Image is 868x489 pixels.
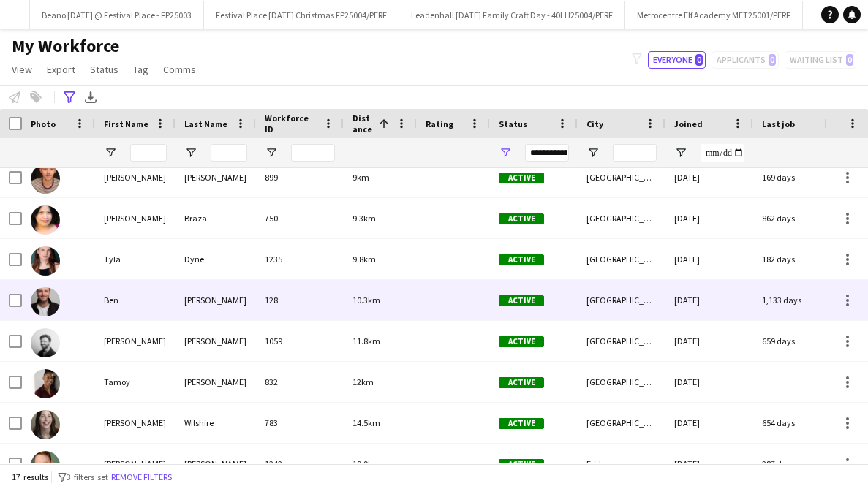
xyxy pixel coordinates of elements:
div: 169 days [753,157,841,197]
span: 9.3km [352,213,376,224]
div: 659 days [753,321,841,361]
a: View [6,60,38,79]
span: Last Name [184,118,227,129]
div: 832 [256,362,344,402]
div: [PERSON_NAME] [95,157,176,197]
span: 10.3km [352,295,380,306]
div: 1242 [256,444,344,484]
input: First Name Filter Input [130,144,167,162]
button: Beano [DATE] @ Festival Place - FP25003 [30,1,204,29]
div: [DATE] [665,198,753,238]
span: Status [90,63,118,76]
span: View [12,63,32,76]
span: Joined [674,118,703,129]
a: Comms [157,60,202,79]
div: Tamoy [95,362,176,402]
span: Last job [762,118,795,129]
div: 899 [256,157,344,197]
div: [DATE] [665,280,753,320]
img: Ben Welch [31,287,60,316]
div: 128 [256,280,344,320]
a: Export [41,60,81,79]
button: Open Filter Menu [499,146,512,159]
span: 0 [695,54,703,66]
div: [PERSON_NAME] [95,444,176,484]
span: Active [499,295,544,306]
input: Workforce ID Filter Input [291,144,335,162]
button: Open Filter Menu [184,146,197,159]
div: [PERSON_NAME] [95,198,176,238]
span: 19.9km [352,458,380,469]
div: [PERSON_NAME] [95,321,176,361]
span: My Workforce [12,35,119,57]
button: Metrocentre Elf Academy MET25001/PERF [625,1,803,29]
img: Nicholas Harvey [31,164,60,194]
div: [GEOGRAPHIC_DATA] [578,362,665,402]
span: Comms [163,63,196,76]
div: [PERSON_NAME] [176,157,256,197]
button: Open Filter Menu [265,146,278,159]
button: Leadenhall [DATE] Family Craft Day - 40LH25004/PERF [399,1,625,29]
span: Active [499,336,544,347]
span: Photo [31,118,56,129]
input: City Filter Input [613,144,657,162]
div: 1235 [256,239,344,279]
span: First Name [104,118,148,129]
span: Tag [133,63,148,76]
span: 3 filters set [67,471,108,482]
div: [PERSON_NAME] [176,321,256,361]
div: 862 days [753,198,841,238]
input: Joined Filter Input [701,144,744,162]
img: Olivia Braza [31,205,60,235]
div: [DATE] [665,444,753,484]
div: [GEOGRAPHIC_DATA] [578,239,665,279]
span: Active [499,377,544,388]
div: [GEOGRAPHIC_DATA] [578,280,665,320]
div: 1059 [256,321,344,361]
div: [PERSON_NAME] [95,403,176,443]
div: [DATE] [665,362,753,402]
div: [GEOGRAPHIC_DATA] [578,157,665,197]
button: Open Filter Menu [104,146,117,159]
span: Active [499,418,544,429]
img: Tyla Dyne [31,246,60,276]
img: Jake Kavanagh [31,328,60,357]
div: Wilshire [176,403,256,443]
span: 9.8km [352,254,376,265]
div: [DATE] [665,321,753,361]
button: Remove filters [108,469,175,485]
span: Rating [426,118,453,129]
div: 182 days [753,239,841,279]
span: Workforce ID [265,113,317,134]
button: Open Filter Menu [674,146,687,159]
div: [GEOGRAPHIC_DATA] [578,321,665,361]
div: 1,133 days [753,280,841,320]
div: Erith [578,444,665,484]
div: Braza [176,198,256,238]
span: 12km [352,376,374,387]
span: Active [499,173,544,183]
div: [DATE] [665,403,753,443]
div: Ben [95,280,176,320]
div: 654 days [753,403,841,443]
span: Active [499,213,544,224]
div: Tyla [95,239,176,279]
a: Status [84,60,124,79]
img: Madeleine Wilshire [31,410,60,439]
input: Last Name Filter Input [211,144,247,162]
div: [GEOGRAPHIC_DATA] [578,403,665,443]
span: City [586,118,603,129]
div: 783 [256,403,344,443]
span: Active [499,254,544,265]
div: [PERSON_NAME] [176,362,256,402]
span: 9km [352,172,369,183]
div: 750 [256,198,344,238]
button: Festival Place [DATE] Christmas FP25004/PERF [204,1,399,29]
img: Tamoy Phipps [31,369,60,398]
div: [DATE] [665,239,753,279]
button: Everyone0 [648,51,706,69]
span: Active [499,459,544,470]
div: [DATE] [665,157,753,197]
span: Distance [352,113,373,134]
button: Open Filter Menu [586,146,600,159]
